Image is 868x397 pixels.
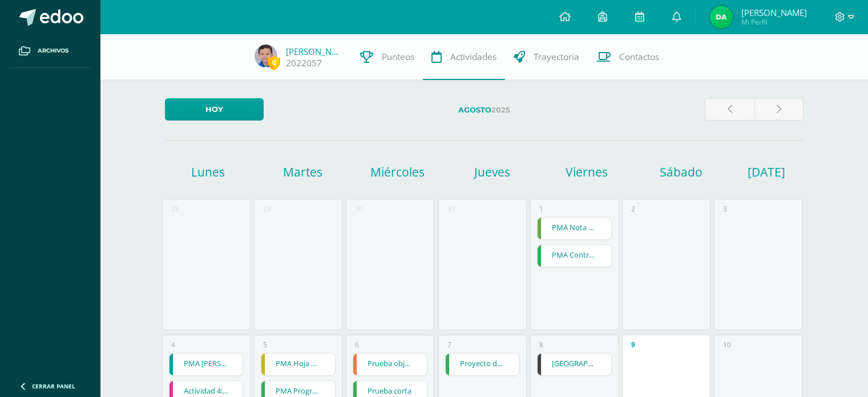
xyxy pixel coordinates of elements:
[286,57,322,69] a: 2022057
[458,106,491,114] strong: Agosto
[169,354,243,375] a: PMA [PERSON_NAME][DATE]
[723,340,731,350] div: 10
[505,34,588,80] a: Trayectoria
[261,354,335,375] a: PMA Hoja de Trabajo: Clasificación de las plantas
[163,164,254,180] h1: Lunes
[355,204,363,214] div: 30
[631,204,635,214] div: 2
[257,164,349,180] h1: Martes
[537,244,612,267] div: PMA Control de caligrafía No. 4 | Tarea
[353,353,427,376] div: Prueba objetiva del III bloque | Tarea
[171,204,179,214] div: 28
[619,51,659,63] span: Contactos
[261,353,336,376] div: PMA Hoja de Trabajo: Clasificación de las plantas | Tarea
[382,51,414,63] span: Punteos
[273,98,696,122] label: 2025
[447,204,455,214] div: 31
[32,382,75,390] span: Cerrar panel
[741,17,807,27] span: Mi Perfil
[165,98,264,121] a: Hoy
[171,340,175,350] div: 4
[445,353,520,376] div: Proyecto de lectura: Después de la lectura. | Tarea
[169,353,244,376] div: PMA Santo Domingo de Guzmán | Tarea
[446,354,519,375] a: Proyecto de lectura: Después de la lectura.
[539,340,543,350] div: 8
[538,245,611,267] a: PMA Control de caligrafía No. 4
[537,353,612,376] div: Río de Cocodrilos | Tarea
[255,45,277,67] img: 8107b32789f1d821f25c94bab580c186.png
[741,7,807,18] span: [PERSON_NAME]
[353,354,427,375] a: Prueba objetiva del III bloque
[263,204,271,214] div: 29
[534,51,579,63] span: Trayectoria
[355,340,359,350] div: 6
[537,217,612,240] div: PMA Nota Formativa 8 | Tarea
[286,46,343,57] a: [PERSON_NAME]
[539,204,543,214] div: 1
[588,34,668,80] a: Contactos
[38,46,68,55] span: Archivos
[352,164,443,180] h1: Miércoles
[723,204,727,214] div: 3
[748,164,762,180] h1: [DATE]
[538,218,611,239] a: PMA Nota Formativa 8
[538,354,611,375] a: [GEOGRAPHIC_DATA]
[636,164,727,180] h1: Sábado
[450,51,496,63] span: Actividades
[352,34,423,80] a: Punteos
[446,164,538,180] h1: Jueves
[268,55,280,70] span: 0
[631,340,635,350] div: 9
[710,6,733,29] img: 8d051a2faae16764f8fe32b811492e28.png
[263,340,267,350] div: 5
[447,340,451,350] div: 7
[541,164,632,180] h1: Viernes
[423,34,505,80] a: Actividades
[9,34,91,68] a: Archivos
